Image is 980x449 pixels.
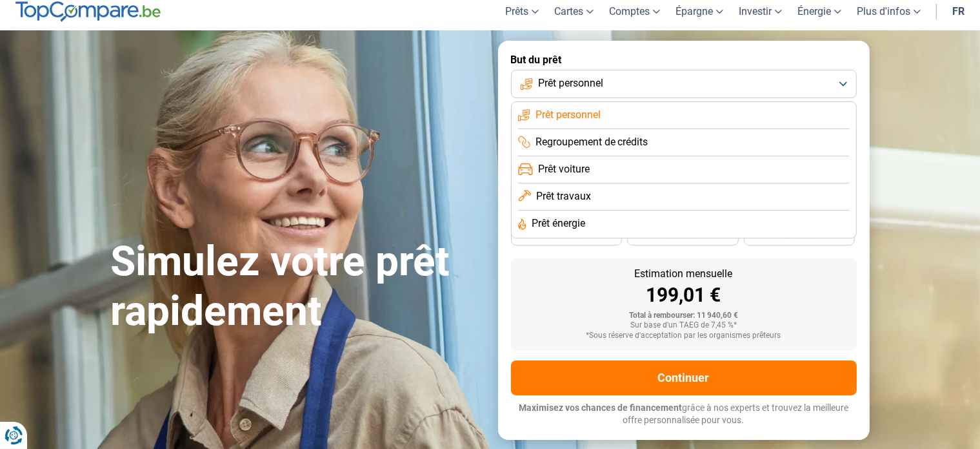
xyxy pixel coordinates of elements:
[535,135,648,149] span: Regroupement de crédits
[521,331,846,340] div: *Sous réserve d'acceptation par les organismes prêteurs
[511,54,857,66] label: But du prêt
[535,108,601,122] span: Prêt personnel
[668,232,697,240] span: 30 mois
[15,1,161,22] img: TopCompare
[511,360,857,395] button: Continuer
[536,189,591,204] span: Prêt travaux
[521,321,846,330] div: Sur base d'un TAEG de 7,45 %*
[552,232,581,240] span: 36 mois
[538,162,590,176] span: Prêt voiture
[532,216,585,231] span: Prêt énergie
[538,76,603,90] span: Prêt personnel
[111,237,483,337] h1: Simulez votre prêt rapidement
[785,232,814,240] span: 24 mois
[521,269,846,279] div: Estimation mensuelle
[511,402,857,427] p: grâce à nos experts et trouvez la meilleure offre personnalisée pour vous.
[511,70,857,98] button: Prêt personnel
[519,402,682,413] span: Maximisez vos chances de financement
[521,286,846,305] div: 199,01 €
[521,311,846,320] div: Total à rembourser: 11 940,60 €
